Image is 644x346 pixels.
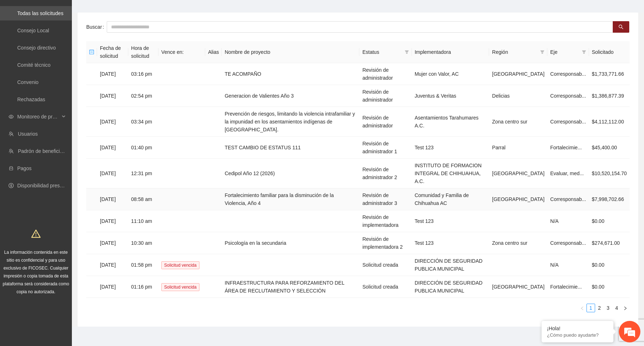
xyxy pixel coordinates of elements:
span: Fortalecimie... [550,284,582,290]
a: 3 [604,304,612,312]
td: Test 123 [412,210,489,232]
td: Delicias [489,85,547,107]
td: [DATE] [97,210,128,232]
span: Solicitud vencida [161,283,199,291]
td: INSTITUTO DE FORMACION INTEGRAL DE CHIHUAHUA, A.C. [412,159,489,188]
span: Corresponsab... [550,119,586,125]
td: DIRECCIÓN DE SEGURIDAD PUBLICA MUNICIPAL [412,276,489,298]
a: Rechazadas [17,97,45,102]
td: [GEOGRAPHIC_DATA] [489,159,547,188]
span: left [580,306,584,310]
td: Test 123 [412,137,489,159]
td: 11:10 am [128,210,158,232]
td: TEST CAMBIO DE ESTATUS 111 [222,137,359,159]
td: Zona centro sur [489,107,547,137]
td: Asentamientos Tarahumares A.C. [412,107,489,137]
td: [DATE] [97,85,128,107]
span: Estatus [362,48,401,56]
td: Solicitud creada [359,254,411,276]
td: Revisión de implementadora [359,210,411,232]
span: filter [580,47,588,57]
td: Revisión de administrador 2 [359,159,411,188]
td: 03:34 pm [128,107,158,137]
td: Generacion de Valientes Año 3 [222,85,359,107]
td: Juventus & Veritas [412,85,489,107]
td: Parral [489,137,547,159]
td: $10,520,154.70 [589,159,630,188]
td: [DATE] [97,188,128,210]
td: $7,998,702.66 [589,188,630,210]
span: Solicitud vencida [161,261,199,269]
span: Corresponsab... [550,240,586,246]
li: 4 [612,304,621,312]
th: Implementadora [412,41,489,63]
a: Convenio [17,79,38,85]
textarea: Escriba su mensaje y pulse “Intro” [4,196,137,221]
a: Usuarios [18,131,38,137]
span: search [618,24,624,30]
th: Hora de solicitud [128,41,158,63]
td: INFRAESTRUCTURA PARA REFORZAMIENTO DEL ÁREA DE RECLUTAMIENTO Y SELECCIÓN [222,276,359,298]
td: $45,400.00 [589,137,630,159]
th: Solicitado [589,41,630,63]
a: 4 [613,304,621,312]
span: filter [405,50,409,54]
span: filter [539,47,546,57]
span: filter [582,50,586,54]
li: Previous Page [578,304,586,312]
span: warning [31,229,41,238]
a: Consejo directivo [17,45,56,51]
td: N/A [547,210,589,232]
a: Todas las solicitudes [17,10,63,16]
td: [DATE] [97,232,128,254]
td: Mujer con Valor, AC [412,63,489,85]
td: 01:16 pm [128,276,158,298]
span: Eje [550,48,579,56]
td: [DATE] [97,107,128,137]
span: Región [492,48,537,56]
td: 01:58 pm [128,254,158,276]
span: eye [9,114,14,119]
td: Revisión de administrador [359,85,411,107]
p: ¿Cómo puedo ayudarte? [547,332,608,338]
span: Monitoreo de proyectos [17,109,60,124]
span: right [623,306,627,310]
td: Comunidad y Familia de Chihuahua AC [412,188,489,210]
li: 2 [595,304,604,312]
li: Next Page [621,304,630,312]
td: $274,671.00 [589,232,630,254]
td: $1,386,877.39 [589,85,630,107]
span: filter [540,50,544,54]
button: right [621,304,630,312]
td: [DATE] [97,137,128,159]
td: $1,733,771.66 [589,63,630,85]
td: Revisión de administrador [359,63,411,85]
a: Disponibilidad presupuestal [17,183,79,188]
span: Corresponsab... [550,71,586,77]
td: Revisión de administrador 1 [359,137,411,159]
span: Corresponsab... [550,93,586,99]
span: Fortalecimie... [550,145,582,150]
a: Pagos [17,165,32,171]
td: Test 123 [412,232,489,254]
span: filter [403,47,410,57]
td: Revisión de administrador [359,107,411,137]
span: Estamos en línea. [42,96,99,168]
td: Cedipol Año 12 (2026) [222,159,359,188]
a: Consejo Local [17,28,49,33]
td: [GEOGRAPHIC_DATA] [489,188,547,210]
div: ¡Hola! [547,326,608,331]
th: Fecha de solicitud [97,41,128,63]
td: $0.00 [589,276,630,298]
button: search [613,21,629,33]
td: [DATE] [97,63,128,85]
td: [GEOGRAPHIC_DATA] [489,276,547,298]
th: Vence en: [158,41,205,63]
td: [DATE] [97,276,128,298]
a: 2 [595,304,603,312]
td: DIRECCIÓN DE SEGURIDAD PUBLICA MUNICIPAL [412,254,489,276]
a: Padrón de beneficiarios [18,148,71,154]
a: 1 [587,304,595,312]
td: N/A [547,254,589,276]
td: Zona centro sur [489,232,547,254]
